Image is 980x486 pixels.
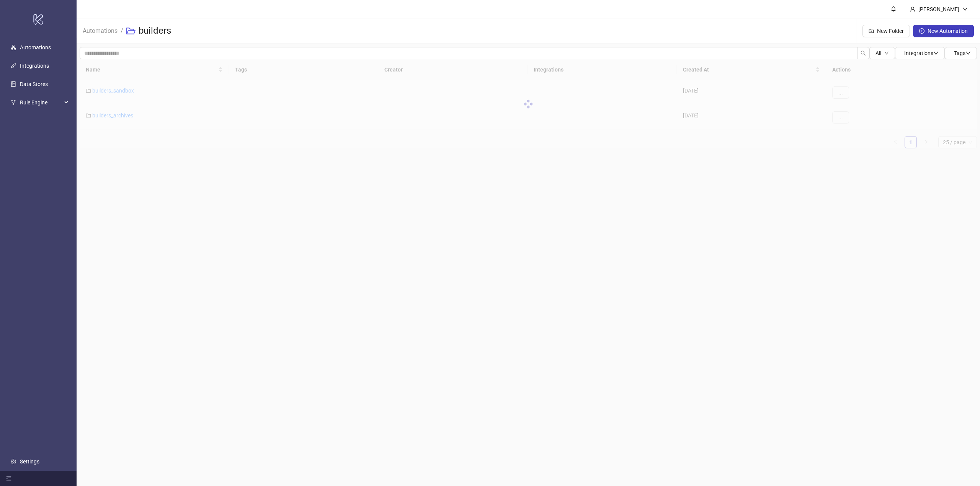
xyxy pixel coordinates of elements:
span: plus-circle [919,28,924,34]
button: New Folder [862,25,910,37]
span: down [965,50,971,56]
span: All [875,50,881,56]
span: search [861,50,866,56]
button: Alldown [869,47,895,59]
span: Integrations [904,50,939,56]
span: folder-open [126,26,136,36]
span: Rule Engine [20,95,62,110]
a: Settings [20,458,39,465]
h3: builders [139,25,171,37]
span: folder-add [869,28,874,34]
span: bell [891,6,896,11]
span: New Folder [877,28,904,34]
a: Automations [81,26,119,34]
span: down [933,50,939,56]
span: Tags [954,50,971,56]
span: down [962,7,968,12]
button: Tagsdown [945,47,977,59]
span: user [910,7,915,12]
span: down [884,51,889,55]
li: / [121,19,123,43]
a: Integrations [20,63,49,69]
a: Automations [20,44,51,50]
button: Integrationsdown [895,47,945,59]
button: New Automation [913,25,974,37]
span: New Automation [928,28,968,34]
div: [PERSON_NAME] [915,5,962,13]
a: Data Stores [20,81,48,87]
span: fork [11,100,16,105]
span: menu-fold [6,476,11,481]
